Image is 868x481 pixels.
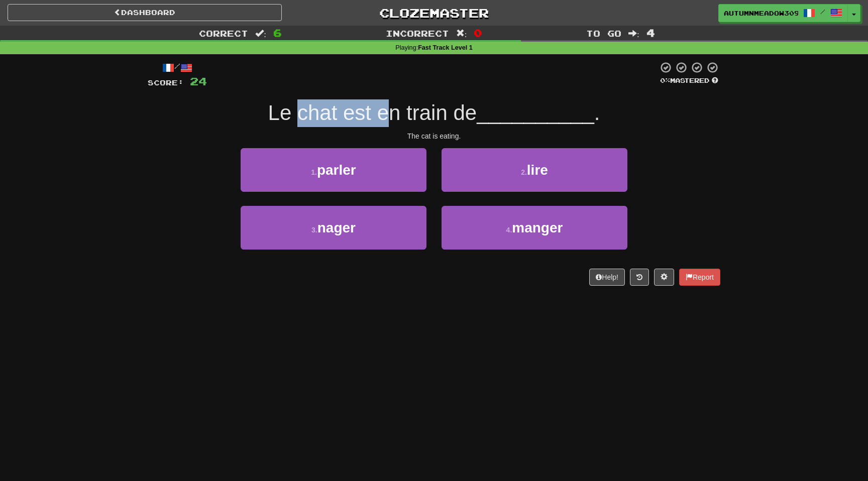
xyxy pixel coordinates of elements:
span: / [820,8,825,15]
small: 3 . [311,226,317,234]
a: AutumnMeadow3098 / [718,4,848,22]
small: 2 . [521,168,527,176]
small: 4 . [506,226,512,234]
a: Clozemaster [297,4,571,22]
span: : [628,29,639,38]
a: Dashboard [8,4,282,21]
span: __________ [477,101,594,125]
strong: Fast Track Level 1 [418,44,473,51]
button: Help! [589,269,625,286]
span: Le chat est en train de [268,101,477,125]
span: 6 [273,27,282,39]
span: lire [527,162,548,178]
button: 2.lire [442,148,627,192]
span: Correct [199,28,248,38]
span: 0 [474,27,482,39]
span: : [456,29,467,38]
button: Report [679,269,720,286]
div: Mastered [658,76,720,85]
span: : [255,29,266,38]
span: Incorrect [386,28,449,38]
span: Score: [148,78,184,87]
span: 24 [190,75,207,87]
div: The cat is eating. [148,131,720,141]
div: / [148,61,207,74]
span: 4 [646,27,655,39]
span: To go [586,28,621,38]
button: 1.parler [241,148,426,192]
span: nager [317,220,356,235]
button: 3.nager [241,206,426,250]
button: 4.manger [442,206,627,250]
span: AutumnMeadow3098 [724,9,798,18]
small: 1 . [311,168,317,176]
span: parler [317,162,356,178]
span: 0 % [660,76,670,84]
button: Round history (alt+y) [630,269,649,286]
span: . [594,101,600,125]
span: manger [512,220,563,235]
